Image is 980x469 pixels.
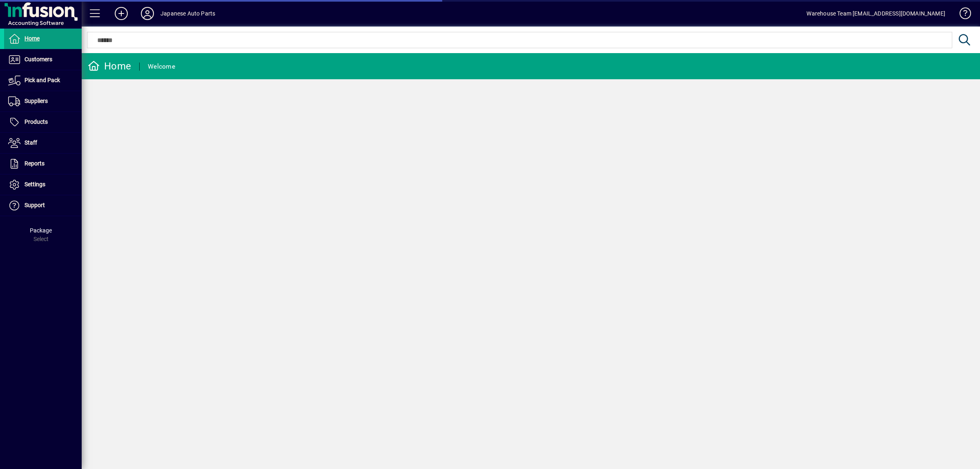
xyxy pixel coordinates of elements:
[24,98,48,104] span: Suppliers
[30,227,52,234] span: Package
[24,139,37,146] span: Staff
[24,202,45,208] span: Support
[24,118,48,125] span: Products
[148,60,175,73] div: Welcome
[88,60,131,73] div: Home
[4,154,82,174] a: Reports
[24,160,45,167] span: Reports
[134,6,160,21] button: Profile
[806,7,945,20] div: Warehouse Team [EMAIL_ADDRESS][DOMAIN_NAME]
[4,49,82,70] a: Customers
[4,133,82,153] a: Staff
[4,112,82,132] a: Products
[160,7,215,20] div: Japanese Auto Parts
[108,6,134,21] button: Add
[4,195,82,216] a: Support
[24,56,52,63] span: Customers
[953,2,970,28] a: Knowledge Base
[4,70,82,91] a: Pick and Pack
[4,174,82,195] a: Settings
[24,35,40,42] span: Home
[24,181,45,188] span: Settings
[4,91,82,112] a: Suppliers
[24,77,60,83] span: Pick and Pack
